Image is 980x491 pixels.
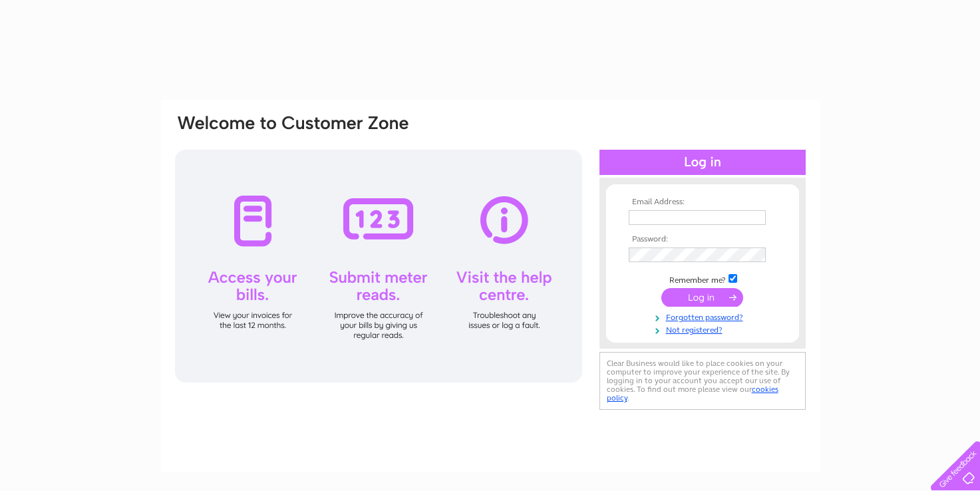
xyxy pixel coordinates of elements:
[625,198,780,207] th: Email Address:
[599,352,806,410] div: Clear Business would like to place cookies on your computer to improve your experience of the sit...
[607,385,778,403] a: cookies policy
[629,310,780,323] a: Forgotten password?
[625,235,780,244] th: Password:
[629,323,780,335] a: Not registered?
[625,272,780,285] td: Remember me?
[661,288,743,307] input: Submit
